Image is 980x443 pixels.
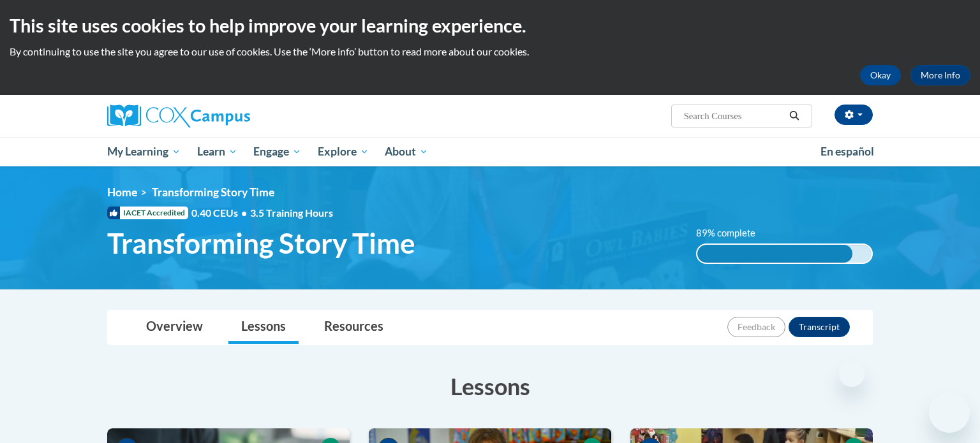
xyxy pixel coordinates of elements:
[107,105,250,127] img: Cox Campus
[318,144,369,159] span: Explore
[191,206,250,220] span: 0.40 CEUs
[228,310,299,344] a: Lessons
[152,185,274,199] span: Transforming Story Time
[812,138,882,165] a: En español
[245,137,309,166] a: Engage
[197,144,237,159] span: Learn
[377,137,437,166] a: About
[727,317,785,337] button: Feedback
[133,310,216,344] a: Overview
[697,245,852,263] div: 89% complete
[860,65,901,85] button: Okay
[696,226,769,240] label: 89% complete
[250,207,333,219] span: 3.5 Training Hours
[789,317,850,337] button: Transcript
[253,144,301,159] span: Engage
[839,361,865,387] iframe: Close message
[189,137,246,166] a: Learn
[309,137,377,166] a: Explore
[785,108,804,124] button: Search
[385,144,428,159] span: About
[835,105,873,125] button: Account Settings
[10,45,970,59] p: By continuing to use the site you agree to our use of cookies. Use the ‘More info’ button to read...
[929,392,970,433] iframe: Button to launch messaging window
[107,185,137,199] a: Home
[88,137,892,166] div: Main menu
[107,105,350,127] a: Cox Campus
[820,145,874,158] span: En español
[107,226,415,260] span: Transforming Story Time
[241,207,247,219] span: •
[107,144,181,159] span: My Learning
[107,207,188,219] span: IACET Accredited
[683,108,785,124] input: Search Courses
[311,310,396,344] a: Resources
[10,13,970,38] h2: This site uses cookies to help improve your learning experience.
[99,137,189,166] a: My Learning
[910,65,970,85] a: More Info
[107,370,873,402] h3: Lessons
